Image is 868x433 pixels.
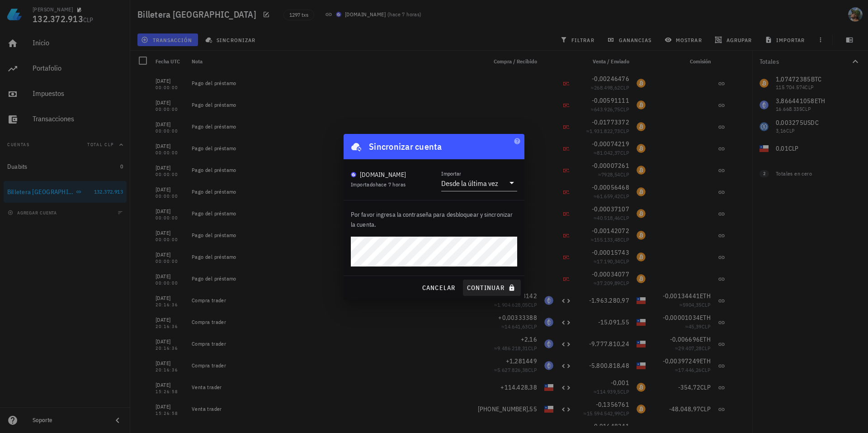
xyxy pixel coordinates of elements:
[441,176,517,191] div: ImportarDesde la última vez
[467,284,517,292] span: continuar
[369,139,442,154] div: Sincronizar cuenta
[441,179,498,188] div: Desde la última vez
[418,280,459,296] button: cancelar
[463,280,521,296] button: continuar
[376,181,406,188] span: hace 7 horas
[360,170,406,179] div: [DOMAIN_NAME]
[441,170,461,177] label: Importar
[351,181,406,188] span: Importado
[421,284,455,292] span: cancelar
[351,172,356,177] img: BudaPuntoCom
[351,209,517,229] p: Por favor ingresa la contraseña para desbloquear y sincronizar la cuenta.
